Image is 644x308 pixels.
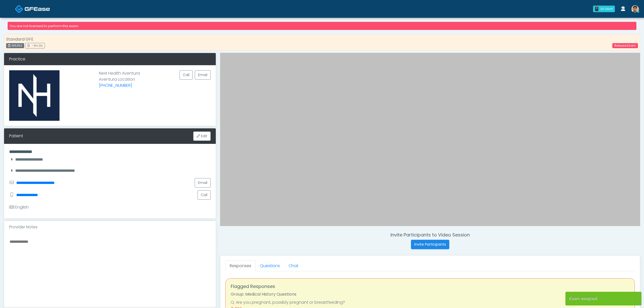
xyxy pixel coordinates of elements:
[631,5,639,13] img: Kenner Medina
[600,7,613,11] div: All clear!
[231,299,630,305] li: Q: Are you pregnant, possibly pregnant or breastfeeding?
[9,133,23,139] div: Patient
[15,5,23,13] img: Docovia
[193,131,211,141] button: Edit
[231,284,630,289] h4: Flagged Responses
[25,6,50,11] img: Docovia
[411,240,449,249] button: Invite Participants
[9,204,29,210] div: English
[612,43,638,48] a: Release Exam
[99,82,132,88] a: [PHONE_NUMBER]
[4,221,216,233] div: Provider Notes
[6,36,33,42] strong: Standard GFE
[284,261,303,271] a: Chat
[231,291,296,297] strong: Group: Medical History Questions
[195,70,211,80] a: Email
[10,24,79,28] small: You are not licensed to perform this exam.
[180,70,193,80] button: Call
[6,43,24,48] div: 165252
[198,190,211,200] button: Call
[32,43,43,48] span: -1m 0s
[9,70,60,121] img: Provider image
[4,53,216,65] div: Practice
[256,261,284,271] a: Questions
[225,261,256,271] a: Responses
[195,178,211,187] a: Email
[590,4,618,14] a: 0 All clear!
[565,292,641,305] article: Exam assigned.
[595,7,598,11] div: 0
[220,232,640,238] h4: Invite Participants to Video Session
[99,70,140,117] p: Next Health Aventura Aventura Location
[15,1,50,17] a: Docovia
